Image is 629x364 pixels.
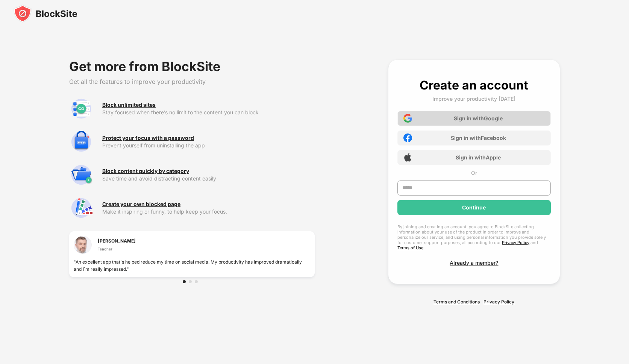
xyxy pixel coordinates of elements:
img: facebook-icon.png [403,133,412,142]
div: By joining and creating an account, you agree to BlockSite collecting information about your use ... [397,224,551,250]
div: Save time and avoid distracting content easily [102,176,314,182]
div: Teacher [98,246,136,252]
img: google-icon.png [403,114,412,123]
img: premium-customize-block-page.svg [69,196,93,220]
img: blocksite-icon-black.svg [14,5,77,23]
div: Create your own blocked page [102,201,180,207]
a: Privacy Policy [483,299,514,305]
a: Terms and Conditions [433,299,480,305]
img: premium-unlimited-blocklist.svg [69,97,93,121]
div: Block unlimited sites [102,102,156,108]
div: Sign in with Facebook [451,135,506,141]
img: premium-category.svg [69,163,93,187]
div: Improve your productivity [DATE] [432,96,515,102]
div: Or [471,170,477,176]
div: Block content quickly by category [102,168,189,174]
div: [PERSON_NAME] [98,237,136,244]
img: premium-password-protection.svg [69,130,93,154]
div: Continue [462,205,486,211]
a: Privacy Policy [502,240,529,245]
div: Stay focused when there’s no limit to the content you can block [102,109,314,115]
div: Sign in with Google [454,115,503,121]
div: Get all the features to improve your productivity [69,78,314,85]
div: Get more from BlockSite [69,60,314,73]
img: testimonial-1.jpg [74,236,92,254]
div: Protect your focus with a password [102,135,194,141]
div: Already a member? [450,259,498,266]
div: Sign in with Apple [456,154,501,161]
div: Prevent yourself from uninstalling the app [102,143,314,149]
img: apple-icon.png [403,153,412,162]
div: Create an account [420,78,528,93]
div: Make it inspiring or funny, to help keep your focus. [102,209,314,215]
div: "An excellent app that`s helped reduce my time on social media. My productivity has improved dram... [74,258,310,273]
a: Terms of Use [397,245,423,250]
